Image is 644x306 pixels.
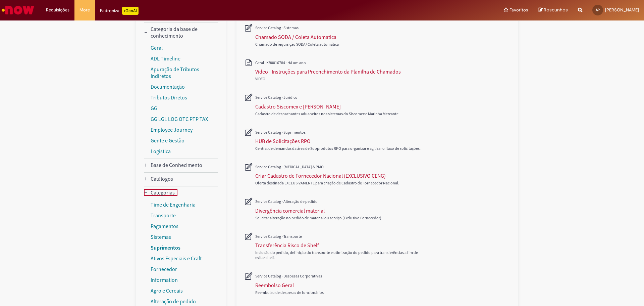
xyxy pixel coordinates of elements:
a: Rascunhos [538,7,568,13]
span: [PERSON_NAME] [605,7,639,13]
span: Favoritos [509,7,528,13]
img: ServiceNow [1,3,35,17]
span: AP [596,8,600,12]
span: Requisições [46,7,69,13]
p: +GenAi [122,7,139,15]
div: Padroniza [100,7,139,15]
span: Rascunhos [544,7,568,13]
span: More [79,7,90,13]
